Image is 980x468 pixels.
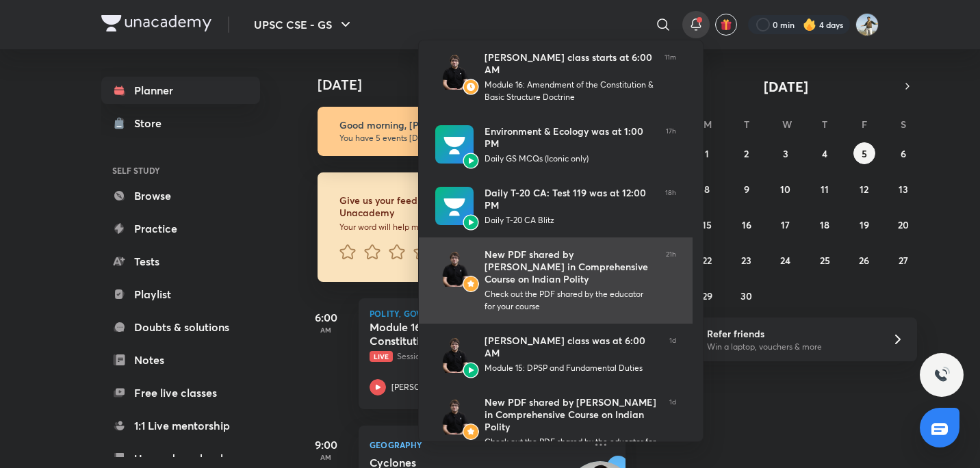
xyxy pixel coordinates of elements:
img: Avatar [435,396,474,434]
div: Daily GS MCQs (Iconic only) [485,153,655,165]
img: Avatar [463,362,479,378]
div: [PERSON_NAME] class starts at 6:00 AM [485,51,654,76]
img: Avatar [435,335,474,373]
a: AvatarAvatarNew PDF shared by [PERSON_NAME] in Comprehensive Course on Indian PolityCheck out the... [419,237,693,324]
img: Avatar [463,424,479,440]
a: AvatarAvatar[PERSON_NAME] class was at 6:00 AMModule 15: DPSP and Fundamental Duties1d [419,324,693,385]
div: [PERSON_NAME] class was at 6:00 AM [485,335,658,359]
img: Avatar [435,51,474,90]
div: New PDF shared by [PERSON_NAME] in Comprehensive Course on Indian Polity [485,248,655,285]
div: Check out the PDF shared by the educator for your course [485,436,658,460]
div: New PDF shared by [PERSON_NAME] in Comprehensive Course on Indian Polity [485,396,658,433]
img: Avatar [463,276,479,292]
div: Environment & Ecology was at 1:00 PM [485,125,655,150]
img: Avatar [435,248,474,287]
span: 1d [669,396,676,460]
span: 17h [666,125,676,165]
span: 18h [665,187,676,226]
a: AvatarAvatar[PERSON_NAME] class starts at 6:00 AMModule 16: Amendment of the Constitution & Basic... [419,40,693,114]
div: Daily T-20 CA: Test 119 was at 12:00 PM [485,187,654,211]
div: Daily T-20 CA Blitz [485,214,654,226]
img: Avatar [463,153,479,169]
a: AvatarAvatarEnvironment & Ecology was at 1:00 PMDaily GS MCQs (Iconic only)17h [419,114,693,176]
span: 21h [666,248,676,313]
div: Module 15: DPSP and Fundamental Duties [485,362,658,374]
img: Avatar [463,214,479,231]
span: 11m [665,51,676,103]
img: Avatar [435,187,474,225]
div: Module 16: Amendment of the Constitution & Basic Structure Doctrine [485,79,654,103]
div: Check out the PDF shared by the educator for your course [485,288,655,313]
span: 1d [669,335,676,374]
img: Avatar [435,125,474,164]
img: Avatar [463,79,479,95]
a: AvatarAvatarDaily T-20 CA: Test 119 was at 12:00 PMDaily T-20 CA Blitz18h [419,176,693,237]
